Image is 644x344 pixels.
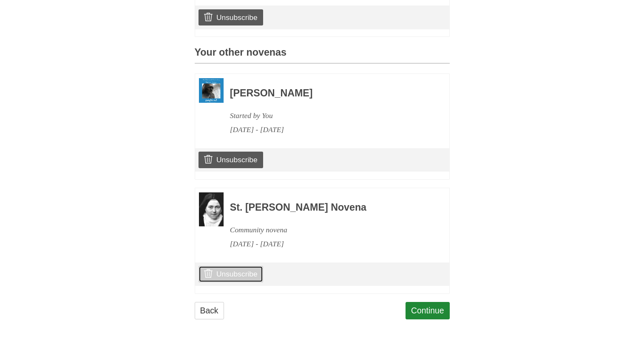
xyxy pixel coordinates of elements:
a: Back [195,302,224,319]
h3: Your other novenas [195,47,450,64]
a: Unsubscribe [199,266,263,282]
img: Novena image [199,78,224,103]
h3: St. [PERSON_NAME] Novena [230,202,426,213]
div: Community novena [230,223,426,237]
a: Continue [406,302,450,319]
div: Started by You [230,109,426,123]
div: [DATE] - [DATE] [230,237,426,251]
a: Unsubscribe [199,9,263,25]
a: Unsubscribe [199,152,263,168]
h3: [PERSON_NAME] [230,88,426,99]
img: Novena image [199,192,224,226]
div: [DATE] - [DATE] [230,123,426,137]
